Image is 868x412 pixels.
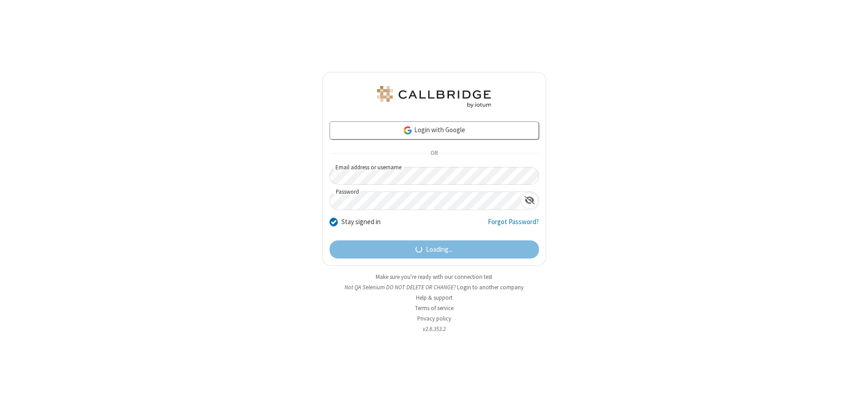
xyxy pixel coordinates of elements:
a: Make sure you're ready with our connection test [376,273,492,281]
li: v2.6.353.2 [322,325,546,333]
span: Loading... [426,244,453,255]
a: Terms of service [415,304,453,312]
a: Forgot Password? [488,217,539,234]
span: OR [427,147,441,160]
a: Help & support [416,294,453,302]
a: Privacy policy [417,315,451,322]
input: Email address or username [330,167,539,185]
a: Login with Google [330,121,539,139]
li: Not QA Selenium DO NOT DELETE OR CHANGE? [322,283,546,292]
input: Password [330,192,521,210]
img: google-icon.png [403,125,413,135]
button: Loading... [330,240,539,259]
button: Login to another company [457,283,524,292]
img: QA Selenium DO NOT DELETE OR CHANGE [375,86,493,108]
label: Stay signed in [341,217,381,227]
div: Show password [521,192,538,209]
